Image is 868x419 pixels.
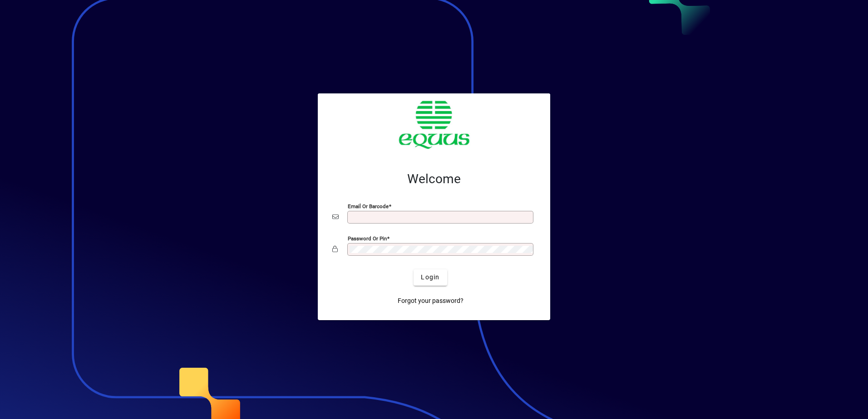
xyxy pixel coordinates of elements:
span: Login [421,273,439,282]
mat-label: Password or Pin [348,235,387,241]
h2: Welcome [332,171,536,187]
mat-label: Email or Barcode [348,203,389,209]
span: Forgot your password? [398,296,464,306]
button: Login [414,269,447,286]
a: Forgot your password? [394,293,467,309]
